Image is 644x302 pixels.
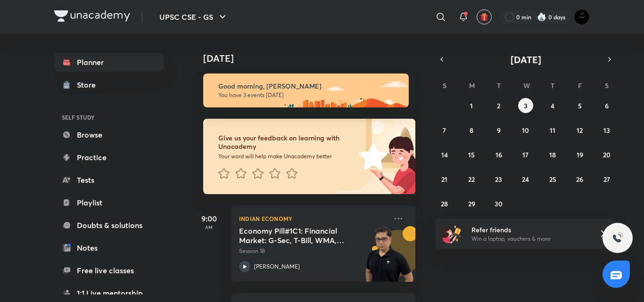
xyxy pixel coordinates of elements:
button: September 25, 2025 [545,171,560,187]
a: Free live classes [54,261,164,280]
abbr: September 6, 2025 [605,101,609,110]
abbr: September 15, 2025 [468,150,475,159]
abbr: September 27, 2025 [603,175,610,184]
abbr: Sunday [443,81,446,90]
abbr: Tuesday [497,81,501,90]
button: avatar [477,9,492,24]
img: unacademy [363,226,415,291]
p: You have 3 events [DATE] [218,91,400,99]
abbr: September 1, 2025 [470,101,473,110]
a: Practice [54,148,164,167]
button: September 6, 2025 [599,98,614,113]
a: Company Logo [54,10,130,24]
button: September 13, 2025 [599,122,614,138]
p: Indian Economy [239,213,387,224]
abbr: September 17, 2025 [522,150,528,159]
button: September 23, 2025 [491,171,506,187]
p: [PERSON_NAME] [254,262,300,271]
h6: SELF STUDY [54,109,164,125]
abbr: September 22, 2025 [468,175,475,184]
button: September 3, 2025 [518,98,533,113]
abbr: Saturday [605,81,609,90]
abbr: September 18, 2025 [549,150,556,159]
abbr: September 14, 2025 [441,150,448,159]
button: September 7, 2025 [437,122,452,138]
button: September 10, 2025 [518,122,533,138]
a: Notes [54,238,164,257]
abbr: September 20, 2025 [603,150,611,159]
button: September 11, 2025 [545,122,560,138]
img: morning [203,73,409,107]
abbr: September 2, 2025 [497,101,500,110]
button: September 18, 2025 [545,147,560,162]
button: September 26, 2025 [572,171,587,187]
button: September 16, 2025 [491,147,506,162]
button: September 27, 2025 [599,171,614,187]
h6: Give us your feedback on learning with Unacademy [218,134,356,151]
abbr: September 21, 2025 [441,175,447,184]
abbr: September 24, 2025 [522,175,529,184]
p: Win a laptop, vouchers & more [471,235,587,243]
abbr: September 8, 2025 [470,126,473,135]
abbr: September 4, 2025 [551,101,554,110]
button: September 1, 2025 [464,98,479,113]
div: Store [77,79,101,90]
a: Store [54,75,164,94]
button: September 4, 2025 [545,98,560,113]
abbr: September 25, 2025 [549,175,556,184]
span: [DATE] [511,53,541,66]
a: Doubts & solutions [54,216,164,235]
img: ttu [612,232,623,244]
button: September 17, 2025 [518,147,533,162]
button: September 15, 2025 [464,147,479,162]
h5: Economy Pill#1C1: Financial Market: G-Sec, T-Bill, WMA, WMA, Electoral Bonds, Gold Bonds [239,226,356,245]
abbr: Thursday [551,81,554,90]
button: September 20, 2025 [599,147,614,162]
button: September 19, 2025 [572,147,587,162]
button: September 28, 2025 [437,196,452,211]
button: UPSC CSE - GS [154,8,234,26]
abbr: September 26, 2025 [576,175,583,184]
button: September 8, 2025 [464,122,479,138]
h5: 9:00 [190,213,228,224]
abbr: September 29, 2025 [468,199,475,208]
button: September 24, 2025 [518,171,533,187]
abbr: September 11, 2025 [550,126,555,135]
button: September 9, 2025 [491,122,506,138]
p: Your word will help make Unacademy better [218,153,356,160]
button: September 2, 2025 [491,98,506,113]
abbr: September 9, 2025 [497,126,501,135]
abbr: September 12, 2025 [577,126,583,135]
abbr: September 28, 2025 [441,199,448,208]
a: Planner [54,53,164,72]
img: feedback_image [327,119,415,194]
abbr: Wednesday [523,81,530,90]
abbr: Friday [578,81,582,90]
a: Playlist [54,193,164,212]
button: September 22, 2025 [464,171,479,187]
abbr: September 5, 2025 [578,101,582,110]
h6: Good morning, [PERSON_NAME] [218,82,400,90]
p: AM [190,224,228,230]
button: September 29, 2025 [464,196,479,211]
img: avatar [480,13,488,21]
abbr: September 19, 2025 [577,150,583,159]
button: [DATE] [448,53,603,66]
button: September 21, 2025 [437,171,452,187]
a: Browse [54,125,164,144]
img: Company Logo [54,10,130,22]
abbr: September 30, 2025 [495,199,503,208]
abbr: Monday [469,81,475,90]
abbr: September 3, 2025 [524,101,528,110]
p: Session 18 [239,247,387,255]
a: Tests [54,171,164,189]
abbr: September 13, 2025 [603,126,610,135]
h6: Refer friends [471,225,587,235]
img: streak [537,12,546,22]
abbr: September 10, 2025 [522,126,529,135]
img: karan bhuva [574,9,590,25]
button: September 12, 2025 [572,122,587,138]
img: referral [443,224,462,243]
button: September 14, 2025 [437,147,452,162]
abbr: September 23, 2025 [495,175,502,184]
